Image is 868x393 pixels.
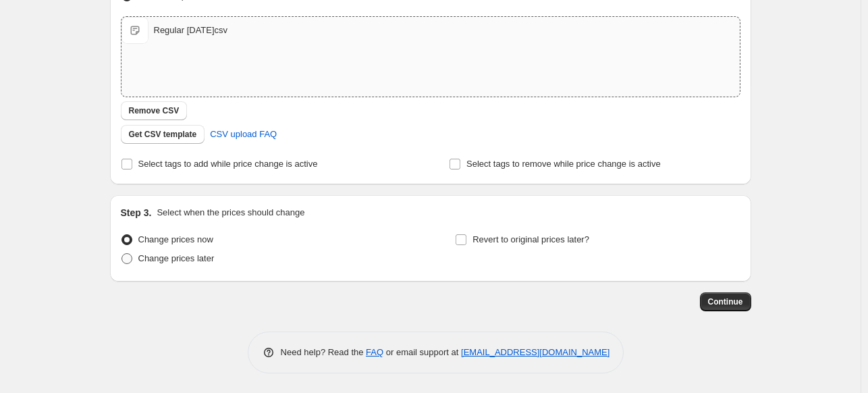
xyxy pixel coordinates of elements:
a: CSV upload FAQ [202,124,285,145]
button: Get CSV template [121,125,205,144]
span: CSV upload FAQ [210,128,277,141]
span: Need help? Read the [281,347,367,357]
span: Get CSV template [129,129,197,140]
a: [EMAIL_ADDRESS][DOMAIN_NAME] [461,347,609,357]
span: or email support at [383,347,461,357]
span: Change prices now [138,234,213,244]
span: Revert to original prices later? [472,234,589,244]
span: Continue [708,296,743,307]
span: Select tags to add while price change is active [138,159,318,169]
h2: Step 3. [121,206,152,219]
span: Select tags to remove while price change is active [466,159,661,169]
p: Select when the prices should change [157,206,304,219]
button: Remove CSV [121,101,188,120]
div: Regular [DATE]csv [154,24,228,37]
span: Change prices later [138,253,215,263]
button: Continue [700,292,751,311]
a: FAQ [366,347,383,357]
span: Remove CSV [129,105,180,116]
